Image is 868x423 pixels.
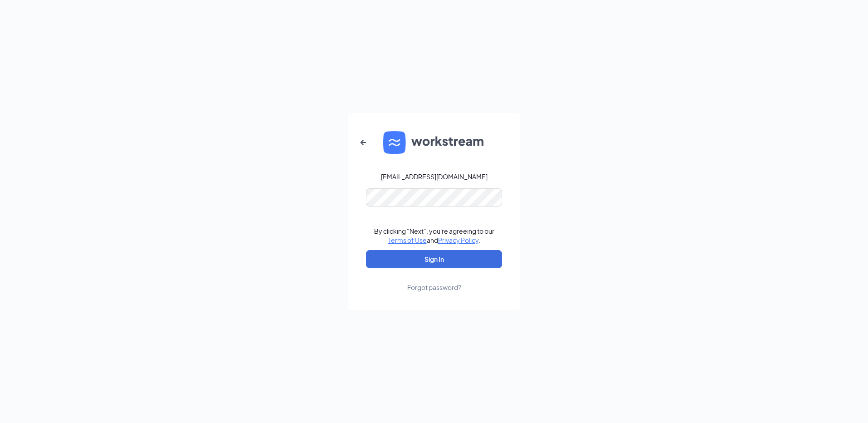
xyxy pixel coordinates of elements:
[388,236,427,244] a: Terms of Use
[366,250,502,268] button: Sign In
[358,137,369,148] svg: ArrowLeftNew
[383,131,485,154] img: WS logo and Workstream text
[407,283,461,292] div: Forgot password?
[407,268,461,292] a: Forgot password?
[438,236,478,244] a: Privacy Policy
[352,132,374,153] button: ArrowLeftNew
[381,172,488,181] div: [EMAIL_ADDRESS][DOMAIN_NAME]
[374,226,494,245] div: By clicking "Next", you're agreeing to our and .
